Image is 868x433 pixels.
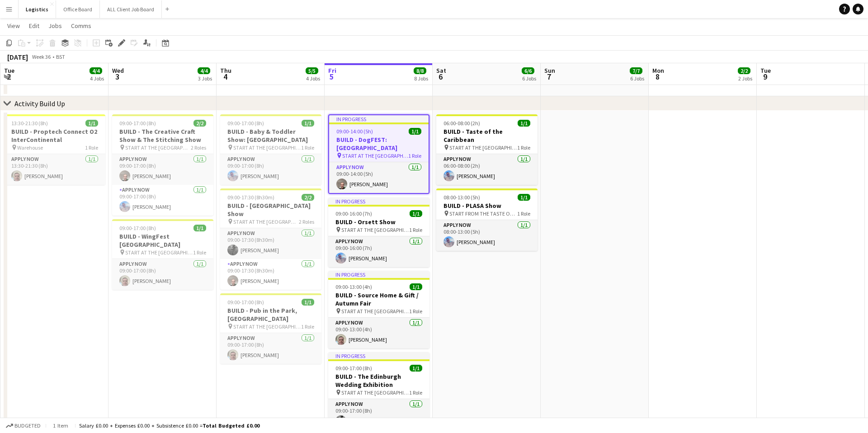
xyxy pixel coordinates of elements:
[193,120,206,127] span: 2/2
[414,67,426,74] span: 8/8
[220,228,321,259] app-card-role: APPLY NOW1/109:00-17:30 (8h30m)[PERSON_NAME]
[220,114,321,185] app-job-card: 09:00-17:00 (8h)1/1BUILD - Baby & Toddler Show: [GEOGRAPHIC_DATA] START AT THE [GEOGRAPHIC_DATA]1...
[14,99,65,108] div: Activity Build Up
[7,22,20,30] span: View
[302,299,314,306] span: 1/1
[544,66,555,75] span: Sun
[5,421,42,431] button: Budgeted
[335,365,372,372] span: 09:00-17:00 (8h)
[409,308,422,315] span: 1 Role
[220,154,321,185] app-card-role: APPLY NOW1/109:00-17:00 (8h)[PERSON_NAME]
[336,128,373,135] span: 09:00-14:00 (5h)
[79,422,259,429] div: Salary £0.00 + Expenses £0.00 + Subsistence £0.00 =
[329,136,429,152] h3: BUILD - DogFEST: [GEOGRAPHIC_DATA]
[111,71,124,82] span: 3
[112,66,124,75] span: Wed
[306,67,318,74] span: 5/5
[19,0,56,18] button: Logistics
[409,226,422,233] span: 1 Role
[630,75,644,82] div: 6 Jobs
[90,75,104,82] div: 4 Jobs
[443,120,480,127] span: 06:00-08:00 (2h)
[233,144,301,151] span: START AT THE [GEOGRAPHIC_DATA]
[449,144,517,151] span: START AT THE [GEOGRAPHIC_DATA]
[125,249,193,256] span: START AT THE [GEOGRAPHIC_DATA]
[301,144,314,151] span: 1 Role
[449,210,517,217] span: START FROM THE TASTE OF THE CARIBBEAN
[436,114,538,185] div: 06:00-08:00 (2h)1/1BUILD - Taste of the Caribbean START AT THE [GEOGRAPHIC_DATA]1 RoleAPPLY NOW1/...
[328,318,429,348] app-card-role: APPLY NOW1/109:00-13:00 (4h)[PERSON_NAME]
[50,422,71,429] span: 1 item
[4,127,105,144] h3: BUILD - Proptech Connect O2 InterContinental
[85,144,98,151] span: 1 Role
[4,114,105,185] app-job-card: 13:30-21:30 (8h)1/1BUILD - Proptech Connect O2 InterContinental Warehouse1 RoleAPPLY NOW1/113:30-...
[85,120,98,127] span: 1/1
[410,283,422,290] span: 1/1
[198,75,212,82] div: 3 Jobs
[191,144,206,151] span: 2 Roles
[90,67,102,74] span: 4/4
[45,20,66,32] a: Jobs
[328,399,429,430] app-card-role: APPLY NOW1/109:00-17:00 (8h)[PERSON_NAME]
[328,114,429,194] app-job-card: In progress09:00-14:00 (5h)1/1BUILD - DogFEST: [GEOGRAPHIC_DATA] START AT THE [GEOGRAPHIC_DATA]1 ...
[436,154,538,185] app-card-role: APPLY NOW1/106:00-08:00 (2h)[PERSON_NAME]
[220,66,231,75] span: Thu
[198,67,210,74] span: 4/4
[630,67,642,74] span: 7/7
[328,372,429,389] h3: BUILD - The Edinburgh Wedding Exhibition
[233,323,301,330] span: START AT THE [GEOGRAPHIC_DATA]
[436,202,538,210] h3: BUILD - PLASA Show
[408,152,421,159] span: 1 Role
[443,194,480,201] span: 08:00-13:00 (5h)
[328,198,429,267] app-job-card: In progress09:00-16:00 (7h)1/1BUILD - Orsett Show START AT THE [GEOGRAPHIC_DATA]1 RoleAPPLY NOW1/...
[328,291,429,307] h3: BUILD - Source Home & Gift / Autumn Fair
[29,22,39,30] span: Edit
[112,232,213,249] h3: BUILD - WingFest [GEOGRAPHIC_DATA]
[100,0,162,18] button: ALL Client Job Board
[436,188,538,251] app-job-card: 08:00-13:00 (5h)1/1BUILD - PLASA Show START FROM THE TASTE OF THE CARIBBEAN1 RoleAPPLY NOW1/108:0...
[651,71,664,82] span: 8
[227,194,274,201] span: 09:00-17:30 (8h30m)
[409,389,422,396] span: 1 Role
[302,120,314,127] span: 1/1
[522,67,534,74] span: 6/6
[299,218,314,225] span: 2 Roles
[410,365,422,372] span: 1/1
[227,120,264,127] span: 09:00-17:00 (8h)
[329,162,429,193] app-card-role: APPLY NOW1/109:00-14:00 (5h)[PERSON_NAME]
[436,127,538,144] h3: BUILD - Taste of the Caribbean
[759,71,771,82] span: 9
[435,71,446,82] span: 6
[335,210,372,217] span: 09:00-16:00 (7h)
[112,114,213,216] app-job-card: 09:00-17:00 (8h)2/2BUILD - The Creative Craft Show & The Stitching Show START AT THE [GEOGRAPHIC_...
[436,220,538,251] app-card-role: APPLY NOW1/108:00-13:00 (5h)[PERSON_NAME]
[193,225,206,231] span: 1/1
[436,66,446,75] span: Sat
[335,283,372,290] span: 09:00-13:00 (4h)
[67,20,95,32] a: Comms
[4,66,14,75] span: Tue
[233,218,299,225] span: START AT THE [GEOGRAPHIC_DATA]
[48,22,62,30] span: Jobs
[220,293,321,364] app-job-card: 09:00-17:00 (8h)1/1BUILD - Pub in the Park, [GEOGRAPHIC_DATA] START AT THE [GEOGRAPHIC_DATA]1 Rol...
[14,423,41,429] span: Budgeted
[341,389,409,396] span: START AT THE [GEOGRAPHIC_DATA]
[193,249,206,256] span: 1 Role
[341,226,409,233] span: START AT THE [GEOGRAPHIC_DATA]
[220,306,321,323] h3: BUILD - Pub in the Park, [GEOGRAPHIC_DATA]
[518,120,530,127] span: 1/1
[517,210,530,217] span: 1 Role
[220,259,321,290] app-card-role: APPLY NOW1/109:00-17:30 (8h30m)[PERSON_NAME]
[301,323,314,330] span: 1 Role
[306,75,320,82] div: 4 Jobs
[543,71,555,82] span: 7
[119,225,156,231] span: 09:00-17:00 (8h)
[220,127,321,144] h3: BUILD - Baby & Toddler Show: [GEOGRAPHIC_DATA]
[329,115,429,122] div: In progress
[112,259,213,290] app-card-role: APPLY NOW1/109:00-17:00 (8h)[PERSON_NAME]
[112,219,213,290] div: 09:00-17:00 (8h)1/1BUILD - WingFest [GEOGRAPHIC_DATA] START AT THE [GEOGRAPHIC_DATA]1 RoleAPPLY N...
